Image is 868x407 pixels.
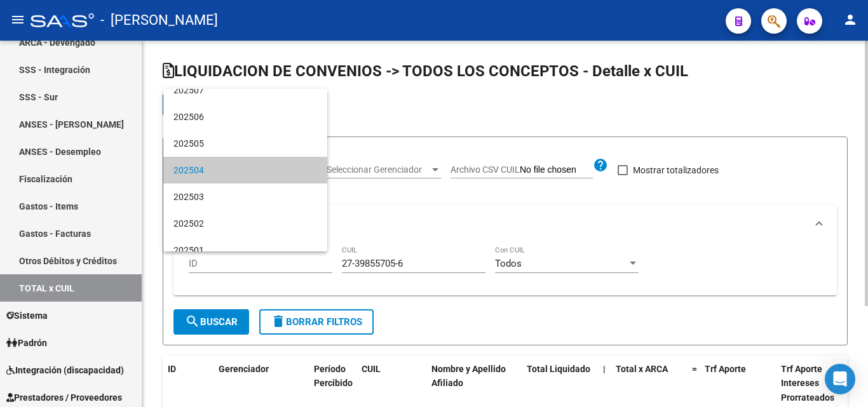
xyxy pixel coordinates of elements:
[173,237,317,264] span: 202501
[173,157,317,183] span: 202504
[173,183,317,210] span: 202503
[173,103,317,130] span: 202506
[173,77,317,103] span: 202507
[173,210,317,237] span: 202502
[825,364,855,394] div: Open Intercom Messenger
[173,130,317,157] span: 202505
